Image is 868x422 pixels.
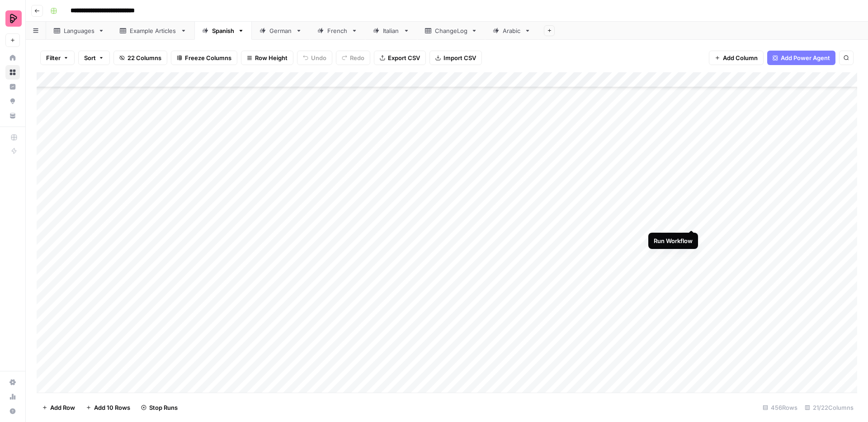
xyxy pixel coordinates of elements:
[64,26,94,35] div: Languages
[194,22,252,40] a: Spanish
[383,26,400,35] div: Italian
[435,26,467,35] div: ChangeLog
[723,53,758,62] span: Add Column
[709,51,764,65] button: Add Column
[485,22,538,40] a: Arabic
[5,404,20,418] button: Help + Support
[503,26,521,35] div: Arabic
[252,22,310,40] a: German
[185,53,231,62] span: Freeze Columns
[350,53,364,62] span: Redo
[801,400,857,415] div: 21/22 Columns
[5,51,20,65] a: Home
[5,65,20,80] a: Browse
[429,51,482,65] button: Import CSV
[112,22,194,40] a: Example Articles
[297,51,332,65] button: Undo
[5,94,20,108] a: Opportunities
[5,389,20,404] a: Usage
[149,403,178,412] span: Stop Runs
[80,400,136,415] button: Add 10 Rows
[94,403,130,412] span: Add 10 Rows
[50,403,75,412] span: Add Row
[654,236,693,245] div: Run Workflow
[127,53,161,62] span: 22 Columns
[781,53,830,62] span: Add Power Agent
[374,51,426,65] button: Export CSV
[311,53,326,62] span: Undo
[255,53,288,62] span: Row Height
[5,7,20,30] button: Workspace: Preply
[78,51,110,65] button: Sort
[37,400,80,415] button: Add Row
[113,51,167,65] button: 22 Columns
[241,51,293,65] button: Row Height
[336,51,370,65] button: Redo
[443,53,476,62] span: Import CSV
[5,108,20,123] a: Your Data
[767,51,835,65] button: Add Power Agent
[5,375,20,389] a: Settings
[212,26,234,35] div: Spanish
[136,400,183,415] button: Stop Runs
[759,400,801,415] div: 456 Rows
[310,22,365,40] a: French
[5,10,22,27] img: Preply Logo
[5,80,20,94] a: Insights
[46,53,61,62] span: Filter
[40,51,75,65] button: Filter
[388,53,420,62] span: Export CSV
[171,51,237,65] button: Freeze Columns
[417,22,485,40] a: ChangeLog
[46,22,112,40] a: Languages
[269,26,292,35] div: German
[84,53,96,62] span: Sort
[327,26,348,35] div: French
[130,26,177,35] div: Example Articles
[365,22,417,40] a: Italian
